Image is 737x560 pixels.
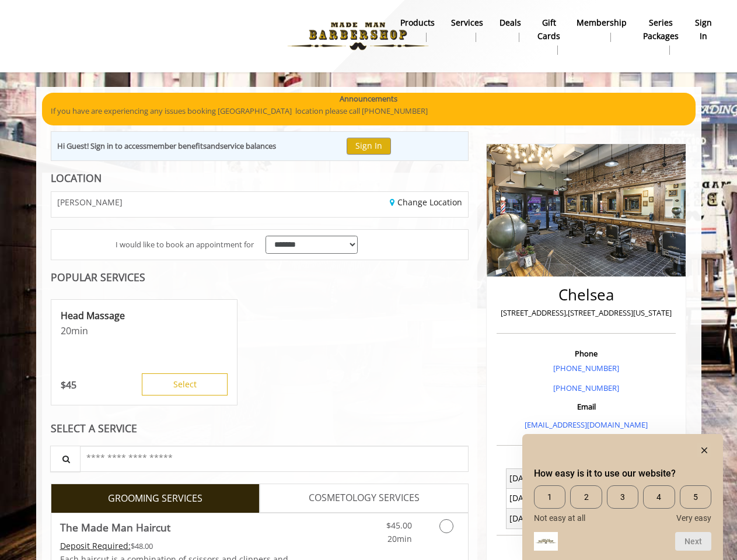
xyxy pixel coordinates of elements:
[116,239,254,251] span: I would like to book an appointment for
[500,286,673,303] h2: Chelsea
[697,443,711,457] button: Hide survey
[607,485,638,509] span: 3
[60,540,131,551] span: This service needs some Advance to be paid before we block your appointment
[525,419,648,430] a: [EMAIL_ADDRESS][DOMAIN_NAME]
[60,519,170,535] b: The Made Man Haircut
[500,307,673,319] p: [STREET_ADDRESS],[STREET_ADDRESS][US_STATE]
[570,485,602,509] span: 2
[57,198,123,206] span: [PERSON_NAME]
[568,15,635,45] a: MembershipMembership
[146,141,207,151] b: member benefits
[451,16,483,29] b: Services
[695,16,712,43] b: sign in
[553,363,619,373] a: [PHONE_NUMBER]
[51,171,102,185] b: LOCATION
[309,491,420,506] span: COSMETOLOGY SERVICES
[50,446,81,472] button: Service Search
[61,379,66,391] span: $
[220,141,276,151] b: service balances
[506,488,586,508] td: [DATE]
[534,485,565,509] span: 1
[534,485,711,523] div: How easy is it to use our website? Select an option from 1 to 5, with 1 being Not easy at all and...
[553,383,619,393] a: [PHONE_NUMBER]
[537,16,560,43] b: gift cards
[500,16,521,29] b: Deals
[635,15,687,58] a: Series packagesSeries packages
[57,140,276,152] div: Hi Guest! Sign in to access and
[687,15,720,45] a: sign insign in
[497,456,676,464] h3: Opening Hours
[71,324,88,337] span: min
[51,270,145,284] b: POPULAR SERVICES
[60,540,295,552] div: $48.00
[500,349,673,358] h3: Phone
[643,16,679,43] b: Series packages
[529,15,568,58] a: Gift cardsgift cards
[61,324,228,337] p: 20
[387,533,412,544] span: 20min
[278,4,438,68] img: Made Man Barbershop logo
[51,105,687,117] p: If you have are experiencing any issues booking [GEOGRAPHIC_DATA] location please call [PHONE_NUM...
[142,373,228,395] button: Select
[390,197,462,208] a: Change Location
[347,138,391,155] button: Sign In
[443,15,491,45] a: ServicesServices
[534,513,585,523] span: Not easy at all
[675,532,711,551] button: Next question
[386,520,412,531] span: $45.00
[506,468,586,488] td: [DATE] To [DATE]
[506,509,586,528] td: [DATE]
[491,15,529,45] a: DealsDeals
[108,491,202,506] span: GROOMING SERVICES
[643,485,675,509] span: 4
[340,93,397,105] b: Announcements
[680,485,711,509] span: 5
[400,16,435,29] b: products
[534,443,711,551] div: How easy is it to use our website? Select an option from 1 to 5, with 1 being Not easy at all and...
[534,467,711,481] h2: How easy is it to use our website? Select an option from 1 to 5, with 1 being Not easy at all and...
[61,379,76,391] p: 45
[500,402,673,411] h3: Email
[577,16,627,29] b: Membership
[61,309,228,322] p: Head Massage
[51,423,469,434] div: SELECT A SERVICE
[676,513,711,523] span: Very easy
[392,15,443,45] a: Productsproducts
